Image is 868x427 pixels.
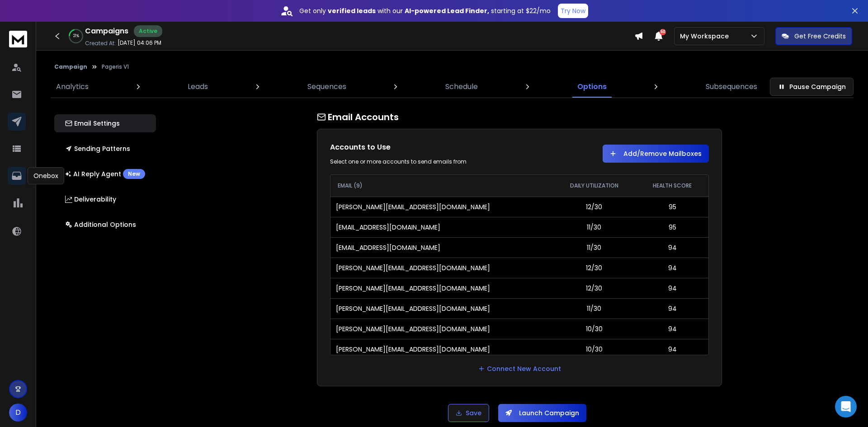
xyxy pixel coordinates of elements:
p: Deliverability [65,195,116,204]
p: AI Reply Agent [65,169,145,179]
a: Sequences [302,76,352,98]
a: Subsequences [700,76,763,98]
p: [PERSON_NAME][EMAIL_ADDRESS][DOMAIN_NAME] [336,304,490,313]
p: [DATE] 04:06 PM [118,39,161,47]
button: Launch Campaign [498,404,586,422]
p: Subsequences [706,81,757,92]
p: [PERSON_NAME][EMAIL_ADDRESS][DOMAIN_NAME] [336,202,490,211]
p: Sending Patterns [65,144,130,153]
strong: verified leads [328,6,376,15]
h1: Email Accounts [317,111,722,123]
p: Sequences [307,81,346,92]
button: D [9,404,27,422]
a: Connect New Account [478,364,561,373]
button: Try Now [558,4,588,18]
button: Pause Campaign [770,78,854,96]
td: 94 [637,258,708,278]
button: Add/Remove Mailboxes [603,145,709,163]
p: [PERSON_NAME][EMAIL_ADDRESS][DOMAIN_NAME] [336,345,490,354]
td: 12/30 [552,258,637,278]
td: 10/30 [552,319,637,339]
td: 11/30 [552,237,637,258]
div: Open Intercom Messenger [835,396,857,418]
p: Schedule [445,81,478,92]
td: 94 [637,339,708,359]
td: 94 [637,319,708,339]
button: Campaign [54,63,87,70]
p: Try Now [561,6,585,15]
p: Email Settings [65,119,120,128]
td: 10/30 [552,339,637,359]
p: 21 % [73,33,79,39]
td: 11/30 [552,217,637,237]
p: Additional Options [65,220,136,229]
p: [EMAIL_ADDRESS][DOMAIN_NAME] [336,243,440,252]
button: Email Settings [54,114,156,132]
div: Active [134,25,162,37]
h1: Accounts to Use [330,142,510,153]
div: Select one or more accounts to send emails from [330,158,510,165]
p: Leads [188,81,208,92]
p: My Workspace [680,32,732,41]
p: [PERSON_NAME][EMAIL_ADDRESS][DOMAIN_NAME] [336,263,490,272]
button: AI Reply AgentNew [54,165,156,183]
td: 11/30 [552,298,637,319]
a: Leads [182,76,213,98]
h1: Campaigns [85,26,128,37]
strong: AI-powered Lead Finder, [405,6,489,15]
th: HEALTH SCORE [637,175,708,197]
p: [EMAIL_ADDRESS][DOMAIN_NAME] [336,223,440,232]
td: 94 [637,298,708,319]
p: Get only with our starting at $22/mo [299,6,551,15]
td: 94 [637,278,708,298]
div: Onebox [28,167,64,184]
button: Get Free Credits [775,27,852,45]
p: Options [577,81,607,92]
span: 50 [660,29,666,35]
th: DAILY UTILIZATION [552,175,637,197]
button: Save [448,404,489,422]
a: Schedule [440,76,483,98]
p: Pageris V1 [102,63,129,70]
a: Options [572,76,612,98]
p: [PERSON_NAME][EMAIL_ADDRESS][DOMAIN_NAME] [336,284,490,293]
p: [PERSON_NAME][EMAIL_ADDRESS][DOMAIN_NAME] [336,324,490,333]
img: logo [9,31,27,47]
td: 12/30 [552,197,637,217]
td: 12/30 [552,278,637,298]
a: Analytics [51,76,94,98]
td: 95 [637,217,708,237]
p: Analytics [56,81,89,92]
td: 94 [637,237,708,258]
button: Deliverability [54,190,156,208]
p: Created At: [85,40,116,47]
td: 95 [637,197,708,217]
th: EMAIL (9) [330,175,552,197]
div: New [123,169,145,179]
button: Additional Options [54,216,156,234]
p: Get Free Credits [794,32,846,41]
button: Sending Patterns [54,140,156,158]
